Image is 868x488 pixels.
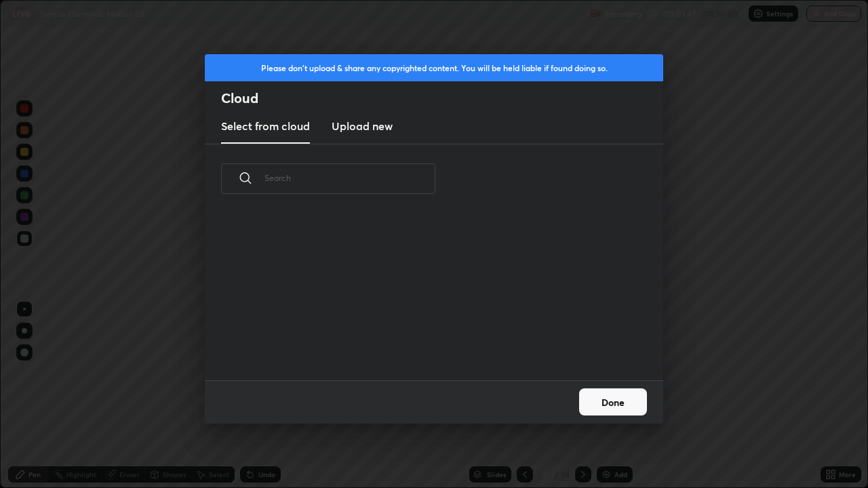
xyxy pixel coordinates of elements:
h3: Select from cloud [221,118,310,134]
h3: Upload new [332,118,393,134]
button: Done [579,388,647,415]
input: Search [264,149,435,207]
h2: Cloud [221,89,663,107]
div: grid [205,209,647,380]
div: Please don't upload & share any copyrighted content. You will be held liable if found doing so. [205,54,663,81]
